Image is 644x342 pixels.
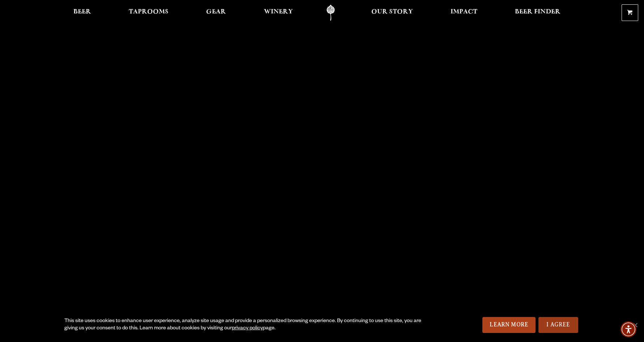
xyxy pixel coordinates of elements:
span: Beer [73,9,91,15]
span: Winery [264,9,293,15]
span: Impact [451,9,477,15]
a: Our Story [367,5,418,21]
span: Beer Finder [515,9,560,15]
div: Accessibility Menu [620,321,636,337]
a: Gear [201,5,231,21]
a: I Agree [538,317,578,333]
span: Our Story [371,9,413,15]
a: Impact [446,5,482,21]
a: Winery [259,5,298,21]
span: Gear [206,9,226,15]
span: Taprooms [129,9,169,15]
a: Learn More [482,317,536,333]
a: Odell Home [317,5,344,21]
a: Beer Finder [510,5,565,21]
a: Beer [69,5,96,21]
a: Taprooms [124,5,173,21]
a: privacy policy [232,326,263,332]
div: This site uses cookies to enhance user experience, analyze site usage and provide a personalized ... [64,318,429,332]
